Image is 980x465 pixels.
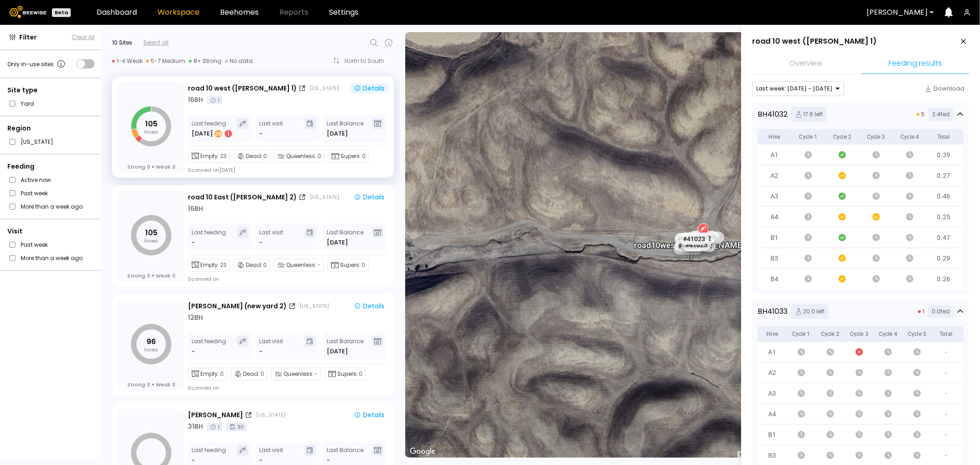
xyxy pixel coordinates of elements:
div: A2 [768,368,776,377]
div: B3 [768,451,776,460]
label: Past week [21,188,48,198]
label: [US_STATE] [21,137,53,147]
div: 0.39 [937,150,951,159]
span: Clear All [72,33,95,41]
div: Hive [758,129,792,145]
div: - [945,409,947,419]
div: [US_STATE] [310,193,339,201]
label: Yard [21,99,34,108]
div: # 41105 [673,243,702,255]
div: Cycle 1 [787,326,816,342]
div: A4 [770,212,778,221]
span: 0 [263,152,267,160]
div: Last visit [259,336,283,356]
div: [US_STATE] [300,302,329,310]
div: B1 [768,430,776,439]
div: road 10 west ([PERSON_NAME] 1) [752,36,877,46]
span: 0 [172,164,176,170]
div: Details [354,411,385,419]
div: 1 [918,307,924,316]
div: 0.25 [937,212,951,221]
span: Filter [19,33,37,42]
div: B1 [770,233,778,242]
div: 1 [225,130,232,137]
span: 0 [263,261,267,269]
div: 29 [215,130,222,137]
div: Beta [52,8,71,17]
div: Empty: [188,259,230,272]
div: North to South [345,58,391,64]
div: - [945,347,947,357]
span: - [327,456,330,465]
div: Download [924,84,964,93]
div: Empty: [188,150,230,163]
div: Cycle 3 [844,326,873,342]
span: 0 [172,381,176,388]
li: Overview [752,54,860,74]
span: - [317,261,321,269]
div: # 41032 [685,232,715,244]
div: No data [225,57,253,65]
span: 20.0 left [791,304,828,319]
div: 5-7 Medium [146,57,185,65]
div: Cycle 3 [846,323,872,346]
span: [DATE] [327,238,348,247]
div: - [192,456,196,465]
span: 0 [147,381,150,388]
span: 0 [147,272,150,279]
div: - [945,389,947,398]
div: Scanned on [DATE] [188,166,235,174]
button: Details [350,410,388,420]
div: 0.46 [937,192,951,201]
div: B3 [770,254,778,263]
div: Queenless: [271,368,321,380]
span: Reports [279,9,308,16]
div: [PERSON_NAME] (new yard 2) [188,301,287,311]
div: Strong Weak [127,381,176,388]
div: Scanned on [188,275,219,283]
div: 0.26 [937,274,951,284]
div: Scanned on [188,384,219,391]
div: # 41088 [695,232,724,244]
span: 0 [147,164,150,170]
div: 8+ Strong [189,57,221,65]
label: Active now [21,175,51,185]
div: Visit [7,227,95,236]
div: Cycle 3 [859,129,893,145]
div: - [945,430,947,439]
div: Total [934,125,954,148]
tspan: 105 [145,227,158,238]
div: Strong Weak [127,272,176,279]
button: Download [920,81,969,96]
div: A4 [768,409,776,419]
div: Cycle 2 [816,326,844,342]
span: 0.0 fed [928,305,953,318]
div: Region [7,124,95,133]
div: Cycle 5 [904,323,930,346]
button: Details [350,301,388,311]
tspan: hives [144,128,158,136]
div: 30 [226,423,247,431]
button: Details [350,83,388,93]
div: A1 [770,150,778,159]
span: - [315,370,318,378]
div: Last visit [259,227,283,247]
div: Dead: [233,259,270,272]
div: Last visit [259,445,283,465]
span: [DATE] [327,129,348,138]
div: 0.47 [937,233,951,242]
div: - [192,347,196,356]
div: BH 41033 [758,306,787,317]
label: Past week [21,240,48,250]
div: Only in-use sites [7,58,67,69]
div: # 41052 [686,240,715,252]
div: Total [932,326,961,342]
a: Workspace [158,9,199,16]
div: - [259,456,262,465]
div: Total [936,323,956,346]
div: Cycle 4 [897,125,923,148]
span: 0 [362,261,365,269]
span: 0 [317,152,321,160]
div: Last feeding [192,336,226,356]
div: [DATE] [192,129,233,138]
